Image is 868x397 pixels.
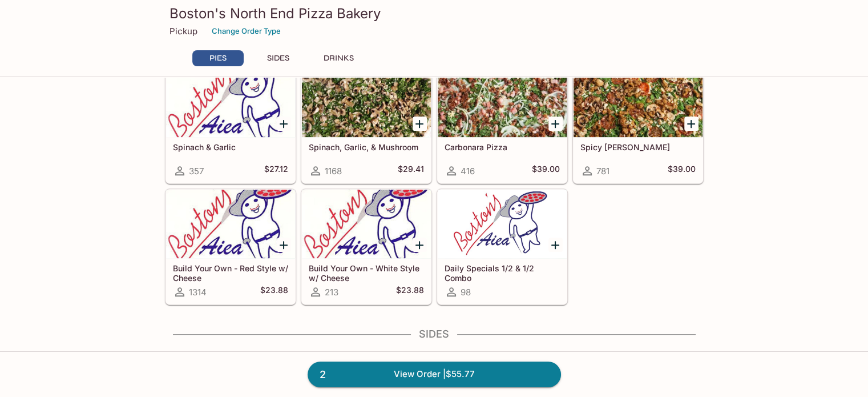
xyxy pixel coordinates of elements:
[684,117,699,131] button: Add Spicy Jenny
[413,117,427,131] button: Add Spinach, Garlic, & Mushroom
[165,68,296,183] a: Spinach & Garlic357$27.12
[445,142,560,152] h5: Carbonara Pizza
[413,238,427,252] button: Add Build Your Own - White Style w/ Cheese
[325,166,342,177] span: 1168
[277,117,291,131] button: Add Spinach & Garlic
[169,26,197,37] p: Pickup
[173,263,288,282] h5: Build Your Own - Red Style w/ Cheese
[309,142,424,152] h5: Spinach, Garlic, & Mushroom
[574,69,703,137] div: Spicy Jenny
[301,189,431,304] a: Build Your Own - White Style w/ Cheese213$23.88
[325,287,338,298] span: 213
[580,142,696,152] h5: Spicy [PERSON_NAME]
[548,238,563,252] button: Add Daily Specials 1/2 & 1/2 Combo
[445,263,560,282] h5: Daily Specials 1/2 & 1/2 Combo
[165,328,704,340] h4: SIDES
[532,164,560,178] h5: $39.00
[308,362,561,387] a: 2View Order |$55.77
[548,117,563,131] button: Add Carbonara Pizza
[398,164,424,178] h5: $29.41
[461,166,475,177] span: 416
[301,68,431,183] a: Spinach, Garlic, & Mushroom1168$29.41
[165,189,296,304] a: Build Your Own - Red Style w/ Cheese1314$23.88
[596,166,609,177] span: 781
[207,22,286,40] button: Change Order Type
[260,285,288,299] h5: $23.88
[437,189,567,304] a: Daily Specials 1/2 & 1/2 Combo98
[192,50,244,66] button: PIES
[264,164,288,178] h5: $27.12
[461,287,471,298] span: 98
[166,69,295,137] div: Spinach & Garlic
[302,69,431,137] div: Spinach, Garlic, & Mushroom
[189,166,204,177] span: 357
[437,68,567,183] a: Carbonara Pizza416$39.00
[438,190,567,258] div: Daily Specials 1/2 & 1/2 Combo
[438,69,567,137] div: Carbonara Pizza
[573,68,703,183] a: Spicy [PERSON_NAME]781$39.00
[302,190,431,258] div: Build Your Own - White Style w/ Cheese
[668,164,696,178] h5: $39.00
[313,367,333,383] span: 2
[309,263,424,282] h5: Build Your Own - White Style w/ Cheese
[173,142,288,152] h5: Spinach & Garlic
[277,238,291,252] button: Add Build Your Own - Red Style w/ Cheese
[313,50,365,66] button: DRINKS
[253,50,304,66] button: SIDES
[396,285,424,299] h5: $23.88
[169,5,699,22] h3: Boston's North End Pizza Bakery
[189,287,207,298] span: 1314
[166,190,295,258] div: Build Your Own - Red Style w/ Cheese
